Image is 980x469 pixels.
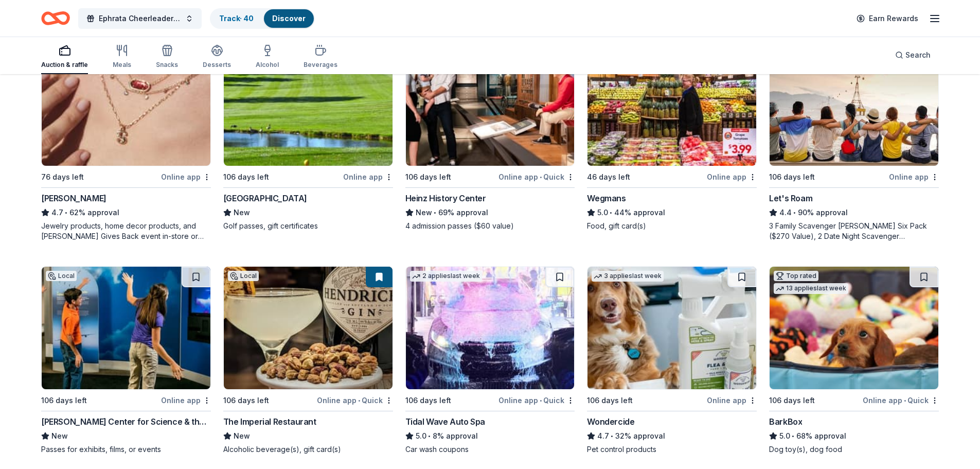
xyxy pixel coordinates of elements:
[41,43,211,241] a: Image for Kendra ScottTop rated4 applieslast week76 days leftOnline app[PERSON_NAME]4.7•62% appro...
[41,221,211,241] div: Jewelry products, home decor products, and [PERSON_NAME] Gives Back event in-store or online (or ...
[769,206,939,219] div: 90% approval
[405,266,575,455] a: Image for Tidal Wave Auto Spa2 applieslast week106 days leftOnline app•QuickTidal Wave Auto Spa5....
[794,209,796,217] span: •
[210,8,315,29] button: Track· 40Discover
[610,209,613,217] span: •
[416,430,426,442] span: 5.0
[405,206,575,219] div: 69% approval
[78,8,202,29] button: Ephrata Cheerleaders BINGO Extravaganza
[405,171,451,183] div: 106 days left
[406,43,575,166] img: Image for Heinz History Center
[51,206,63,219] span: 4.7
[779,206,792,219] span: 4.4
[774,283,848,294] div: 13 applies last week
[769,192,812,204] div: Let's Roam
[597,430,609,442] span: 4.7
[769,266,939,455] a: Image for BarkBoxTop rated13 applieslast week106 days leftOnline app•QuickBarkBox5.0•68% approval...
[592,271,664,282] div: 3 applies last week
[587,43,756,166] img: Image for Wegmans
[256,40,279,74] button: Alcohol
[769,171,815,183] div: 106 days left
[223,192,307,204] div: [GEOGRAPHIC_DATA]
[358,396,360,405] span: •
[41,61,88,69] div: Auction & raffle
[223,444,393,455] div: Alcoholic beverage(s), gift card(s)
[405,221,575,231] div: 4 admission passes ($60 value)
[41,192,106,204] div: [PERSON_NAME]
[223,415,316,428] div: The Imperial Restaurant
[770,267,938,389] img: Image for BarkBox
[46,271,77,281] div: Local
[41,444,211,455] div: Passes for exhibits, films, or events
[850,9,924,28] a: Earn Rewards
[113,40,131,74] button: Meals
[234,430,250,442] span: New
[224,43,393,166] img: Image for Lebanon Valley Golf Course
[223,43,393,231] a: Image for Lebanon Valley Golf CourseLocal106 days leftOnline app[GEOGRAPHIC_DATA]NewGolf passes, ...
[223,394,269,407] div: 106 days left
[587,430,757,442] div: 32% approval
[156,61,178,69] div: Snacks
[223,171,269,183] div: 106 days left
[256,61,279,69] div: Alcohol
[272,14,306,23] a: Discover
[863,394,939,407] div: Online app Quick
[587,43,757,231] a: Image for WegmansTop rated3 applieslast week46 days leftOnline appWegmans5.0•44% approvalFood, gi...
[587,171,630,183] div: 46 days left
[707,170,757,183] div: Online app
[905,49,931,61] span: Search
[769,394,815,407] div: 106 days left
[219,14,254,23] a: Track· 40
[228,271,259,281] div: Local
[587,267,756,389] img: Image for Wondercide
[769,221,939,241] div: 3 Family Scavenger [PERSON_NAME] Six Pack ($270 Value), 2 Date Night Scavenger [PERSON_NAME] Two ...
[42,267,210,389] img: Image for Whitaker Center for Science & the Arts
[41,171,84,183] div: 76 days left
[889,170,939,183] div: Online app
[223,266,393,455] a: Image for The Imperial RestaurantLocal106 days leftOnline app•QuickThe Imperial RestaurantNewAlco...
[234,206,250,219] span: New
[41,394,87,407] div: 106 days left
[611,432,614,440] span: •
[317,394,393,407] div: Online app Quick
[224,267,393,389] img: Image for The Imperial Restaurant
[203,61,231,69] div: Desserts
[769,430,939,442] div: 68% approval
[156,40,178,74] button: Snacks
[770,43,938,166] img: Image for Let's Roam
[113,61,131,69] div: Meals
[779,430,790,442] span: 5.0
[498,170,575,183] div: Online app Quick
[587,192,626,204] div: Wegmans
[597,206,608,219] span: 5.0
[65,209,67,217] span: •
[41,266,211,455] a: Image for Whitaker Center for Science & the ArtsLocal106 days leftOnline app[PERSON_NAME] Center ...
[41,206,211,219] div: 62% approval
[51,430,68,442] span: New
[587,221,757,231] div: Food, gift card(s)
[405,415,485,428] div: Tidal Wave Auto Spa
[587,444,757,455] div: Pet control products
[203,40,231,74] button: Desserts
[769,415,802,428] div: BarkBox
[405,444,575,455] div: Car wash coupons
[41,415,211,428] div: [PERSON_NAME] Center for Science & the Arts
[498,394,575,407] div: Online app Quick
[434,209,436,217] span: •
[769,444,939,455] div: Dog toy(s), dog food
[343,170,393,183] div: Online app
[304,61,337,69] div: Beverages
[587,415,634,428] div: Wondercide
[887,45,939,65] button: Search
[410,271,482,282] div: 2 applies last week
[161,394,211,407] div: Online app
[405,394,451,407] div: 106 days left
[792,432,795,440] span: •
[161,170,211,183] div: Online app
[587,266,757,455] a: Image for Wondercide3 applieslast week106 days leftOnline appWondercide4.7•32% approvalPet contro...
[223,221,393,231] div: Golf passes, gift certificates
[587,394,633,407] div: 106 days left
[99,12,181,25] span: Ephrata Cheerleaders BINGO Extravaganza
[707,394,757,407] div: Online app
[41,40,88,74] button: Auction & raffle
